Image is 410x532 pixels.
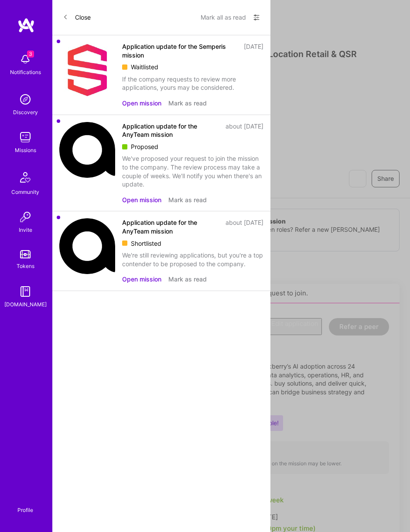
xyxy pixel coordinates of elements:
[63,10,91,24] button: Close
[122,239,263,248] div: Shortlisted
[122,142,263,151] div: Proposed
[17,283,34,300] img: guide book
[225,218,263,235] div: about [DATE]
[13,108,38,117] div: Discovery
[122,251,263,268] div: We're still reviewing applications, but you're a top contender to be proposed to the company.
[15,146,36,155] div: Missions
[59,42,115,98] img: Company Logo
[59,218,115,274] img: Company Logo
[168,196,207,204] button: Mark as read
[17,129,34,146] img: teamwork
[168,99,207,108] button: Mark as read
[10,68,41,77] div: Notifications
[122,42,239,59] div: Application update for the Semperis mission
[17,91,34,108] img: discovery
[122,75,263,92] div: If the company requests to review more applications, yours may be considered.
[20,250,31,258] img: tokens
[122,122,220,139] div: Application update for the AnyTeam mission
[122,99,161,108] button: Open mission
[11,188,39,197] div: Community
[122,275,161,284] button: Open mission
[225,122,263,139] div: about [DATE]
[201,10,246,24] button: Mark all as read
[17,51,34,68] img: bell
[27,51,34,58] span: 3
[14,497,36,515] a: Profile
[122,218,220,235] div: Application update for the AnyTeam mission
[4,300,47,309] div: [DOMAIN_NAME]
[19,226,32,234] div: Invite
[122,154,263,188] div: We've proposed your request to join the mission to the company. The review process may take a cou...
[59,122,115,178] img: Company Logo
[15,167,36,188] img: Community
[17,17,35,33] img: logo
[122,196,161,204] button: Open mission
[17,208,34,226] img: Invite
[17,506,33,515] div: Profile
[122,63,263,71] div: Waitlisted
[17,262,34,271] div: Tokens
[168,275,207,284] button: Mark as read
[244,42,263,59] div: [DATE]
